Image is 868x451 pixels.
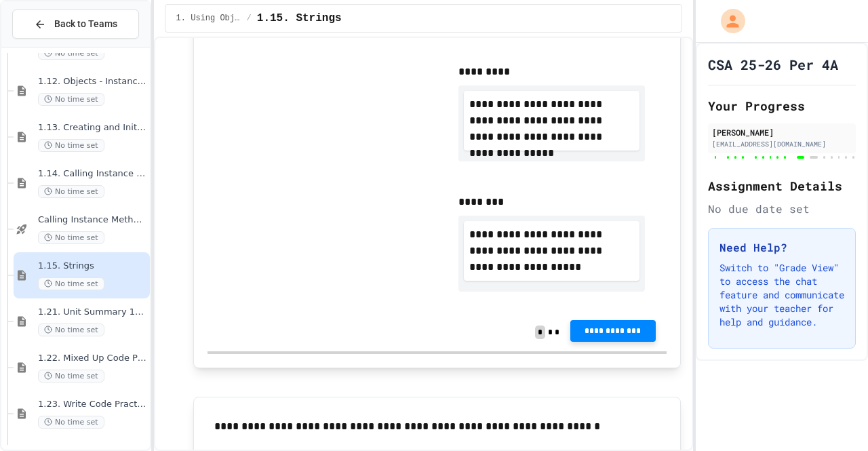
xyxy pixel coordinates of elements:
[38,416,104,429] span: No time set
[38,168,147,180] span: 1.14. Calling Instance Methods
[38,76,147,87] span: 1.12. Objects - Instances of Classes
[38,139,104,152] span: No time set
[38,93,104,106] span: No time set
[712,126,852,138] div: [PERSON_NAME]
[38,323,104,336] span: No time set
[38,353,147,364] span: 1.22. Mixed Up Code Practice 1b (1.7-1.15)
[38,231,104,244] span: No time set
[38,122,147,134] span: 1.13. Creating and Initializing Objects: Constructors
[247,13,252,24] span: /
[38,277,104,290] span: No time set
[38,399,147,410] span: 1.23. Write Code Practice 1b (1.7-1.15)
[719,239,844,256] h3: Need Help?
[708,201,856,217] div: No due date set
[708,96,856,115] h2: Your Progress
[176,13,241,24] span: 1. Using Objects and Methods
[38,47,104,60] span: No time set
[719,261,844,329] p: Switch to "Grade View" to access the chat feature and communicate with your teacher for help and ...
[708,55,838,74] h1: CSA 25-26 Per 4A
[708,176,856,195] h2: Assignment Details
[38,307,147,318] span: 1.21. Unit Summary 1b (1.7-1.15)
[38,260,147,272] span: 1.15. Strings
[38,185,104,198] span: No time set
[12,9,139,39] button: Back to Teams
[38,370,104,383] span: No time set
[257,10,342,26] span: 1.15. Strings
[38,214,147,226] span: Calling Instance Methods - Topic 1.14
[707,5,749,37] div: My Account
[54,17,117,31] span: Back to Teams
[712,139,852,149] div: [EMAIL_ADDRESS][DOMAIN_NAME]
